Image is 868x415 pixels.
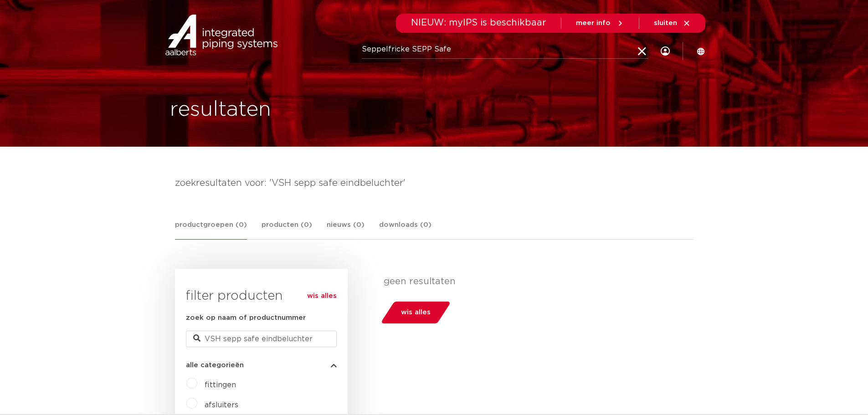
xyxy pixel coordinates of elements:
[186,313,306,323] label: zoek op naam of productnummer
[384,276,687,287] p: geen resultaten
[654,19,691,27] a: sluiten
[175,176,693,190] h4: zoekresultaten voor: 'VSH sepp safe eindbeluchter'
[401,305,431,320] span: wis alles
[362,41,648,59] input: zoeken...
[262,220,312,239] a: producten (0)
[186,362,244,369] span: alle categorieën
[186,331,337,347] input: zoeken
[205,381,236,389] a: fittingen
[576,20,611,26] span: meer info
[654,20,677,26] span: sluiten
[379,220,431,239] a: downloads (0)
[175,220,247,240] a: productgroepen (0)
[411,18,546,27] span: NIEUW: myIPS is beschikbaar
[170,95,271,124] h1: resultaten
[186,287,337,305] h3: filter producten
[307,291,337,302] a: wis alles
[576,19,624,27] a: meer info
[186,362,337,369] button: alle categorieën
[205,401,238,409] a: afsluiters
[327,220,365,239] a: nieuws (0)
